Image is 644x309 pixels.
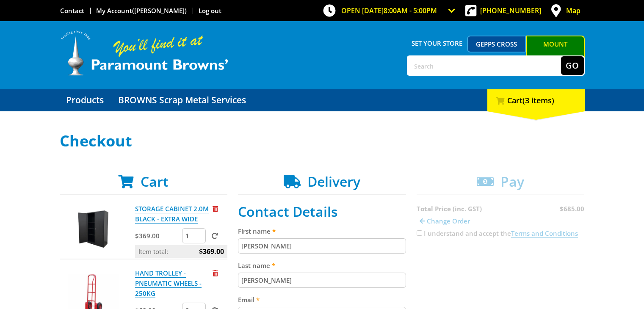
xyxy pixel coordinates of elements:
span: Delivery [307,172,360,190]
span: Cart [141,172,169,190]
img: STORAGE CABINET 2.0M BLACK - EXTRA WIDE [68,204,119,254]
p: $369.00 [135,231,180,241]
a: Go to the Contact page [60,6,84,15]
input: Please enter your first name. [238,238,406,254]
input: Search [408,56,561,75]
span: 8:00am - 5:00pm [384,6,437,15]
label: Email [238,295,406,305]
a: Go to the Products page [60,89,110,111]
a: HAND TROLLEY - PNEUMATIC WHEELS - 250KG [135,269,202,298]
a: Go to the BROWNS Scrap Metal Services page [112,89,252,111]
span: ([PERSON_NAME]) [132,6,187,15]
p: Item total: [135,245,227,258]
a: Go to the My Account page [96,6,187,15]
button: Go [561,56,584,75]
a: Mount [PERSON_NAME] [526,36,585,68]
span: OPEN [DATE] [341,6,437,15]
span: (3 items) [522,95,554,105]
div: Cart [487,89,585,111]
h1: Checkout [60,132,585,149]
a: Log out [199,6,221,15]
a: Remove from cart [213,269,218,277]
label: Last name [238,260,406,270]
span: $369.00 [199,245,224,258]
a: STORAGE CABINET 2.0M BLACK - EXTRA WIDE [135,204,209,223]
label: First name [238,226,406,236]
h2: Contact Details [238,204,406,220]
input: Please enter your last name. [238,273,406,288]
img: Paramount Browns' [60,30,229,77]
a: Remove from cart [213,204,218,213]
a: Gepps Cross [467,36,526,52]
span: Set your store [407,36,467,51]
